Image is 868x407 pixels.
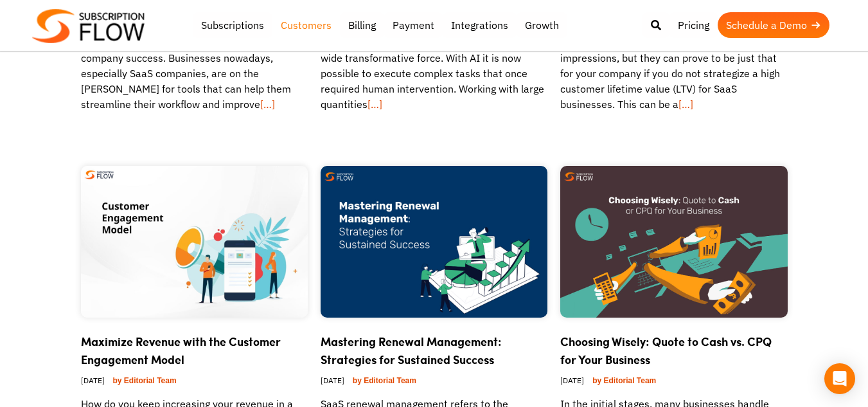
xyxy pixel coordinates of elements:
img: Subscriptionflow [32,9,145,43]
a: Growth [517,12,567,38]
a: […] [678,98,693,111]
a: Schedule a Demo [718,12,829,38]
a: Integrations [443,12,517,38]
img: Customer Engagement Model [81,166,308,318]
div: [DATE] [321,368,547,396]
img: Mastering Renewal Management [321,166,547,318]
a: Pricing [669,12,718,38]
div: [DATE] [560,368,787,396]
a: Choosing Wisely: Quote to Cash vs. CPQ for Your Business [560,333,772,368]
a: Mastering Renewal Management: Strategies for Sustained Success [321,333,502,368]
a: Payment [384,12,443,38]
div: [DATE] [81,368,308,396]
a: by Editorial Team [348,373,421,388]
p: Customer satisfaction plays a pivotal role in company success. Businesses nowadays, especially Sa... [81,35,308,112]
a: Customers [272,12,340,38]
a: by Editorial Team [108,373,182,388]
img: Quote to Cash vs CPQ [560,166,787,318]
a: Subscriptions [193,12,272,38]
a: […] [260,98,275,111]
a: Billing [340,12,384,38]
p: Artificial Intelligence or AI has been an industry-wide transformative force. With AI it is now p... [321,35,547,112]
p: First impressions are rarely the last impressions, but they can prove to be just that for your co... [560,35,787,112]
a: […] [368,98,382,111]
a: by Editorial Team [587,373,661,388]
a: Maximize Revenue with the Customer Engagement Model [81,333,281,368]
div: Open Intercom Messenger [824,363,855,394]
